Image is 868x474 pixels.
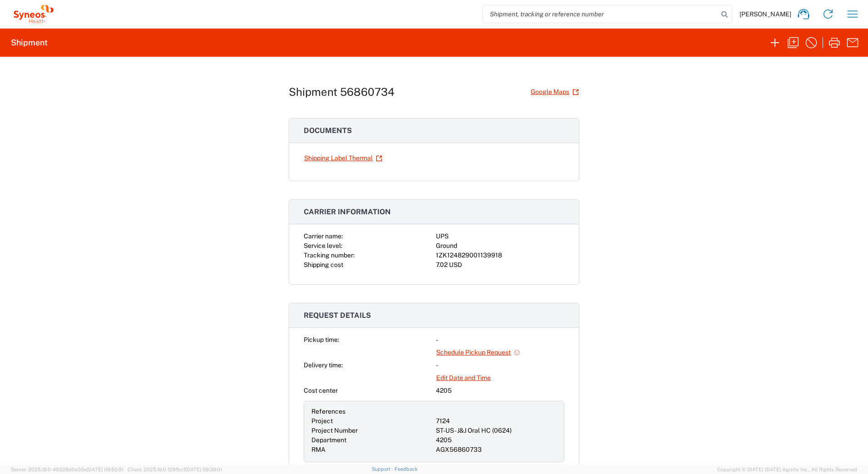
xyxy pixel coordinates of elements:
[311,445,432,454] div: RMA
[311,426,432,435] div: Project Number
[185,467,222,472] span: [DATE] 09:39:01
[483,5,718,23] input: Shipment, tracking or reference number
[304,261,343,268] span: Shipping cost
[304,207,391,216] span: Carrier information
[436,232,564,241] div: UPS
[304,150,383,166] a: Shipping Label Thermal
[436,241,564,251] div: Ground
[436,435,557,445] div: 4205
[395,466,418,472] a: Feedback
[304,126,352,135] span: Documents
[436,251,564,260] div: 1ZK124829001139918
[304,387,338,394] span: Cost center
[436,345,521,360] a: Schedule Pickup Request
[289,85,395,99] h1: Shipment 56860734
[436,386,564,395] div: 4205
[436,260,564,270] div: 7.02 USD
[11,467,123,472] span: Server: 2025.19.0-49328d0a35e
[372,466,395,472] a: Support
[436,426,557,435] div: ST-US - J&J Oral HC (0624)
[436,335,564,345] div: -
[87,467,123,472] span: [DATE] 09:50:51
[304,242,342,249] span: Service level:
[311,408,345,415] span: References
[304,232,343,240] span: Carrier name:
[311,416,432,426] div: Project
[717,465,857,474] span: Copyright © [DATE]-[DATE] Agistix Inc., All Rights Reserved
[11,37,48,48] h2: Shipment
[304,311,371,320] span: Request details
[436,445,557,454] div: AGX56860733
[740,10,791,18] span: [PERSON_NAME]
[436,360,564,370] div: -
[304,336,339,343] span: Pickup time:
[311,435,432,445] div: Department
[436,416,557,426] div: 7124
[304,252,355,259] span: Tracking number:
[304,361,343,369] span: Delivery time:
[436,370,491,386] a: Edit Date and Time
[128,467,222,472] span: Client: 2025.19.0-129fbcf
[530,84,579,100] a: Google Maps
